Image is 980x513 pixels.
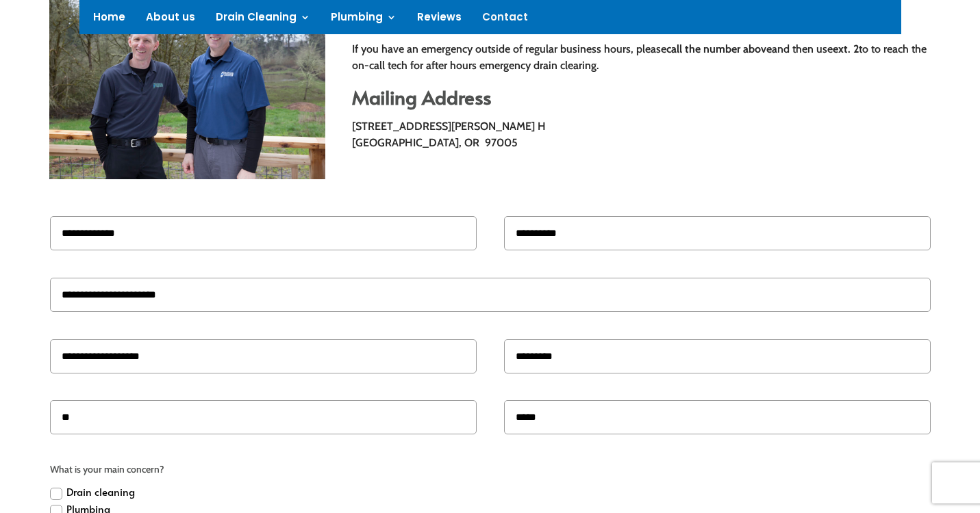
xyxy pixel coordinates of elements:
span: [STREET_ADDRESS][PERSON_NAME] H [352,120,546,133]
a: Reviews [417,12,462,27]
a: Contact [482,12,528,27]
label: Drain cleaning [50,483,135,501]
span: [GEOGRAPHIC_DATA], OR 97005 [352,136,518,149]
a: Plumbing [331,12,397,27]
strong: ext. 2 [833,42,859,55]
strong: call the number above [666,42,772,55]
a: Home [93,12,125,27]
h2: Mailing Address [352,88,931,114]
a: Drain Cleaning [216,12,310,27]
span: and then use [772,42,833,55]
span: What is your main concern? [50,462,931,478]
a: About us [146,12,195,27]
span: If you have an emergency outside of regular business hours, please [352,42,666,55]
